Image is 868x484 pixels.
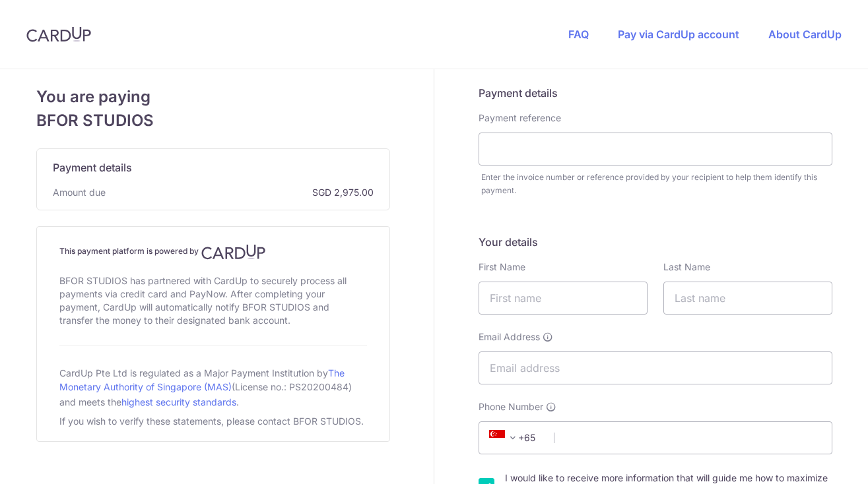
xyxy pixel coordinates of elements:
[479,260,525,274] label: First Name
[121,396,236,408] a: highest security standards
[201,244,266,260] img: CardUp
[59,244,367,260] h4: This payment platform is powered by
[36,85,390,109] span: You are paying
[479,330,540,344] span: Email Address
[479,400,543,413] span: Phone Number
[59,412,366,431] div: If you wish to verify these statements, please contact BFOR STUDIOS.
[36,109,390,133] span: BFOR STUDIOS
[111,186,374,199] span: SGD 2,975.00
[768,28,842,41] a: About CardUp
[568,28,589,41] a: FAQ
[479,351,832,384] input: Email address
[489,430,521,446] span: +65
[59,272,367,330] div: BFOR STUDIOS has partnered with CardUp to securely process all payments via credit card and PayNo...
[53,160,132,175] span: Payment details
[53,186,106,199] span: Amount due
[663,282,832,315] input: Last name
[481,171,832,197] div: Enter the invoice number or reference provided by your recipient to help them identify this payment.
[479,85,832,101] h5: Payment details
[479,282,648,315] input: First name
[663,260,710,274] label: Last Name
[485,430,545,446] span: +65
[479,234,832,250] h5: Your details
[479,111,561,125] label: Payment reference
[59,362,367,412] div: CardUp Pte Ltd is regulated as a Major Payment Institution by (License no.: PS20200484) and meets...
[26,26,91,42] img: CardUp
[618,28,739,41] a: Pay via CardUp account
[783,444,855,477] iframe: Opens a widget where you can find more information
